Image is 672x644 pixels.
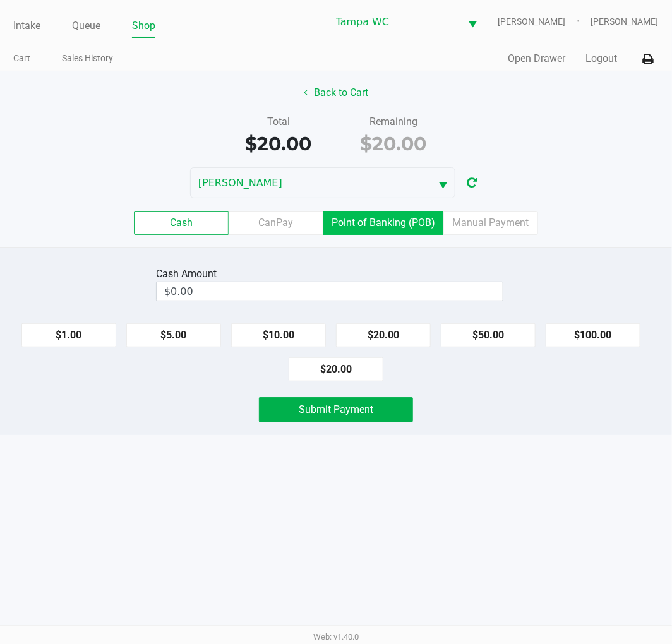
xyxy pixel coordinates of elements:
a: Sales History [62,51,113,66]
button: $20.00 [336,323,431,347]
button: Back to Cart [296,81,376,105]
div: Total [231,114,327,129]
label: Manual Payment [443,211,538,235]
a: Shop [132,17,155,35]
button: Logout [586,51,618,66]
span: [PERSON_NAME] [498,15,591,28]
div: $20.00 [231,129,327,158]
button: $20.00 [289,357,383,381]
span: Tampa WC [336,15,453,30]
a: Cart [13,51,30,66]
div: Cash Amount [156,266,222,282]
span: Submit Payment [299,403,373,415]
a: Queue [72,17,100,35]
div: $20.00 [345,129,441,158]
button: $1.00 [21,323,116,347]
button: Select [461,7,485,37]
button: $5.00 [126,323,221,347]
button: $50.00 [441,323,536,347]
span: Web: v1.40.0 [313,632,359,641]
button: Select [431,168,455,198]
span: [PERSON_NAME] [591,15,659,28]
a: Intake [13,17,40,35]
label: Cash [134,211,229,235]
label: Point of Banking (POB) [323,211,443,235]
button: $100.00 [546,323,640,347]
button: Open Drawer [508,51,566,66]
div: Remaining [345,114,441,129]
label: CanPay [229,211,323,235]
span: [PERSON_NAME] [198,176,423,191]
button: Submit Payment [259,397,413,422]
button: $10.00 [231,323,326,347]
